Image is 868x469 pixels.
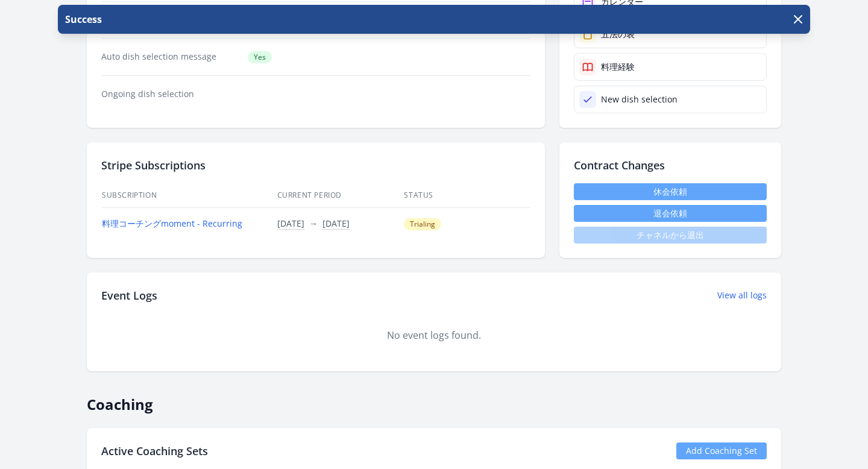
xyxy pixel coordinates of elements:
a: 休会依頼 [574,183,767,200]
a: View all logs [717,289,767,301]
a: 料理経験 [574,53,767,81]
span: Yes [248,51,272,63]
a: New dish selection [574,86,767,113]
button: [DATE] [277,218,304,230]
div: 料理経験 [601,61,635,73]
span: → [309,218,318,229]
th: Subscription [101,183,277,208]
h2: Active Coaching Sets [101,442,208,459]
th: Current Period [277,183,404,208]
span: Trialing [404,218,441,230]
button: [DATE] [322,218,350,230]
th: Status [403,183,530,208]
p: Success [63,12,102,27]
a: Add Coaching Set [676,442,767,459]
h2: Event Logs [101,287,157,304]
span: チャネルから退出 [574,227,767,244]
h2: Stripe Subscriptions [101,157,530,174]
h2: Contract Changes [574,157,767,174]
div: New dish selection [601,93,678,105]
h2: Coaching [87,386,781,414]
div: No event logs found. [101,328,767,342]
button: 退会依頼 [574,205,767,222]
a: 料理コーチングmoment - Recurring [102,218,242,229]
dt: Ongoing dish selection [101,88,238,100]
dt: Auto dish selection message [101,51,238,63]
